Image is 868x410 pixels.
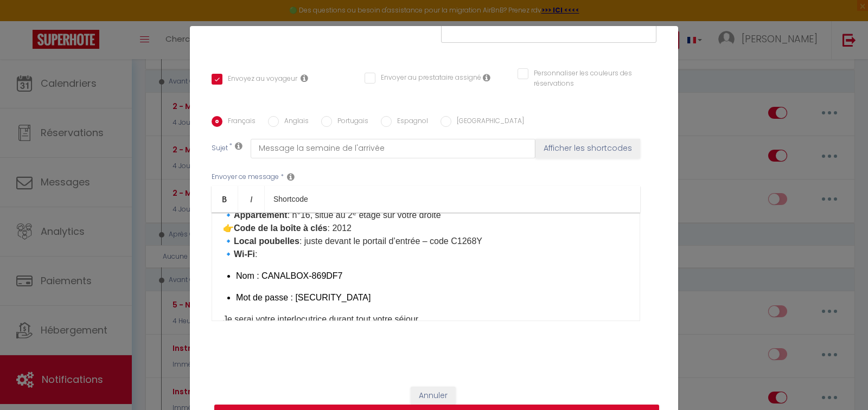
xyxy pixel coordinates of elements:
label: Anglais [279,116,309,128]
strong: Code de la boîte à clés [234,223,328,233]
p: Je serai votre interlocutrice durant tout votre séjour. N’hésitez pas à me contacter par téléphon... [223,313,629,339]
label: [GEOGRAPHIC_DATA] [451,116,524,128]
a: Italic [238,186,265,212]
strong: Wi-Fi [234,249,255,259]
strong: Appartement [234,210,288,220]
label: Portugais [332,116,368,128]
label: Français [222,116,256,128]
a: Shortcode [265,186,317,212]
button: Afficher les shortcodes [535,139,640,158]
i: Subject [235,142,242,150]
a: Bold [212,186,238,212]
label: Sujet [212,143,228,155]
label: Envoyer ce message [212,172,279,182]
button: Annuler [411,387,456,405]
i: Envoyer au voyageur [301,74,308,82]
p: Mot de passe : [SECURITY_DATA] [236,291,629,304]
strong: Local poubelles [234,236,299,246]
label: Espagnol [392,116,428,128]
i: Envoyer au prestataire si il est assigné [483,73,490,82]
i: Message [287,172,295,181]
p: Nom : CANALBOX-869DF7 [236,270,629,283]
